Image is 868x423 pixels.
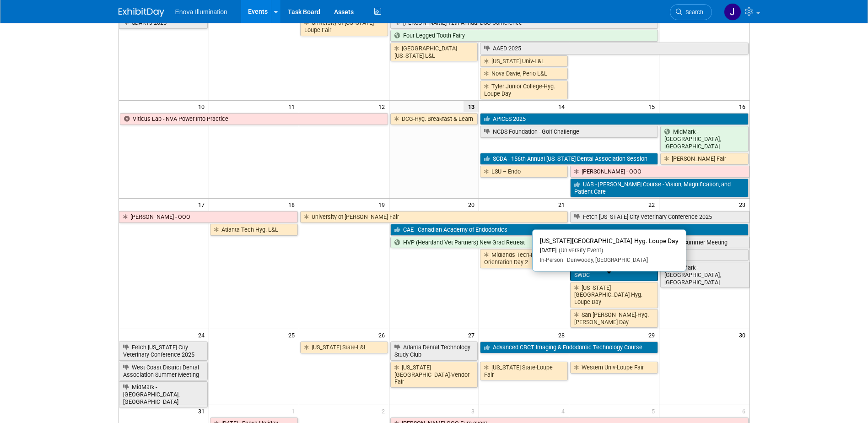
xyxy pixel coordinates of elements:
[377,101,389,112] span: 12
[390,237,568,249] a: HVP (Heartland Vet Partners) New Grad Retreat
[300,17,388,36] a: University of [US_STATE]-Loupe Fair
[175,8,227,16] span: Enova Illumination
[480,342,658,353] a: Advanced CBCT Imaging & Endodontic Technology Course
[197,329,209,341] span: 24
[480,113,748,125] a: APICES 2025
[557,199,569,210] span: 21
[738,329,749,341] span: 30
[390,224,749,236] a: CAE - Canadian Academy of Endodontics
[738,199,749,210] span: 23
[480,153,658,165] a: SCDA - 156th Annual [US_STATE] Dental Association Session
[724,3,741,21] img: Janelle Tlusty
[570,166,749,178] a: [PERSON_NAME] - OOO
[119,342,208,360] a: Fetch [US_STATE] City Veterinary Conference 2025
[660,262,749,288] a: MidMark - [GEOGRAPHIC_DATA], [GEOGRAPHIC_DATA]
[381,405,389,417] span: 2
[556,247,603,254] span: (University Event)
[670,4,712,20] a: Search
[287,199,299,210] span: 18
[480,43,748,54] a: AAED 2025
[570,362,658,374] a: Western Univ-Loupe Fair
[570,211,749,223] a: Fetch [US_STATE] City Veterinary Conference 2025
[119,8,164,17] img: ExhibitDay
[390,342,478,360] a: Atlanta Dental Technology Study Club
[464,101,479,112] span: 13
[197,101,209,112] span: 10
[197,405,209,417] span: 31
[467,329,479,341] span: 27
[287,329,299,341] span: 25
[660,126,748,152] a: MidMark - [GEOGRAPHIC_DATA], [GEOGRAPHIC_DATA]
[480,362,568,380] a: [US_STATE] State-Loupe Fair
[390,43,478,61] a: [GEOGRAPHIC_DATA][US_STATE]-L&L
[557,101,569,112] span: 14
[570,309,658,328] a: San [PERSON_NAME]-Hyg. [PERSON_NAME] Day
[119,381,208,407] a: MidMark - [GEOGRAPHIC_DATA], [GEOGRAPHIC_DATA]
[682,9,703,16] span: Search
[480,249,568,268] a: Midlands Tech-Hyg. Orientation Day 2
[470,405,479,417] span: 3
[467,199,479,210] span: 20
[480,166,568,178] a: LSU – Endo
[570,282,658,308] a: [US_STATE][GEOGRAPHIC_DATA]-Hyg. Loupe Day
[480,55,568,67] a: [US_STATE] Univ-L&L
[287,101,299,112] span: 11
[741,405,749,417] span: 6
[119,362,208,380] a: West Coast District Dental Association Summer Meeting
[563,257,648,263] span: Dunwoody, [GEOGRAPHIC_DATA]
[291,405,299,417] span: 1
[210,224,298,236] a: Atlanta Tech-Hyg. L&L
[390,113,478,125] a: DCG-Hyg. Breakfast & Learn
[197,199,209,210] span: 17
[480,81,568,99] a: Tyler Junior College-Hyg. Loupe Day
[390,30,658,42] a: Four Legged Tooth Fairy
[480,126,658,138] a: NCDS Foundation - Golf Challenge
[647,101,659,112] span: 15
[651,405,659,417] span: 5
[557,329,569,341] span: 28
[480,68,568,80] a: Nova-Davie, Perio L&L
[540,237,679,244] span: [US_STATE][GEOGRAPHIC_DATA]-Hyg. Loupe Day
[300,342,388,353] a: [US_STATE] State-L&L
[377,199,389,210] span: 19
[647,199,659,210] span: 22
[300,211,568,223] a: University of [PERSON_NAME] Fair
[738,101,749,112] span: 16
[390,362,478,388] a: [US_STATE][GEOGRAPHIC_DATA]-Vendor Fair
[570,179,748,197] a: UAB - [PERSON_NAME] Course - Vision, Magnification, and Patient Care
[120,113,388,125] a: Viticus Lab - NVA Power Into Practice
[647,329,659,341] span: 29
[561,405,569,417] span: 4
[119,211,298,223] a: [PERSON_NAME] - OOO
[660,153,748,165] a: [PERSON_NAME] Fair
[540,247,679,255] div: [DATE]
[377,329,389,341] span: 26
[540,257,563,263] span: In-Person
